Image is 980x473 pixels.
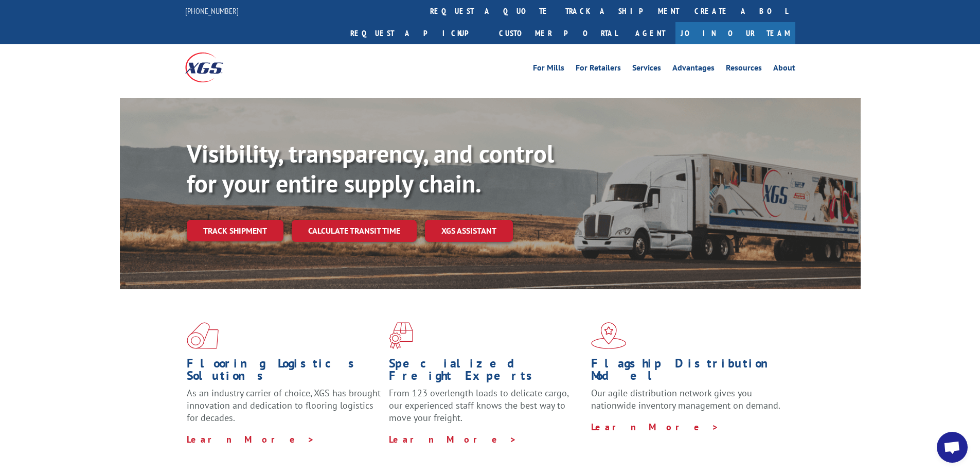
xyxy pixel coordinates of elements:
span: Our agile distribution network gives you nationwide inventory management on demand. [591,387,780,411]
a: Track shipment [187,220,283,241]
h1: Specialized Freight Experts [389,357,583,387]
h1: Flooring Logistics Solutions [187,357,381,387]
a: Advantages [672,64,715,75]
a: For Mills [533,64,564,75]
p: From 123 overlength loads to delicate cargo, our experienced staff knows the best way to move you... [389,387,583,433]
a: For Retailers [576,64,621,75]
a: [PHONE_NUMBER] [185,6,239,16]
img: xgs-icon-flagship-distribution-model-red [591,322,627,349]
a: Resources [726,64,762,75]
a: Learn More > [591,421,719,433]
a: Agent [625,22,675,44]
img: xgs-icon-total-supply-chain-intelligence-red [187,322,219,349]
a: Customer Portal [491,22,625,44]
a: Learn More > [389,433,517,445]
a: XGS ASSISTANT [425,220,513,242]
a: Services [632,64,661,75]
a: Calculate transit time [292,220,417,242]
h1: Flagship Distribution Model [591,357,786,387]
div: Open chat [937,432,968,463]
a: About [773,64,795,75]
img: xgs-icon-focused-on-flooring-red [389,322,413,349]
b: Visibility, transparency, and control for your entire supply chain. [187,137,554,199]
a: Learn More > [187,433,315,445]
a: Join Our Team [675,22,795,44]
a: Request a pickup [343,22,491,44]
span: As an industry carrier of choice, XGS has brought innovation and dedication to flooring logistics... [187,387,381,424]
